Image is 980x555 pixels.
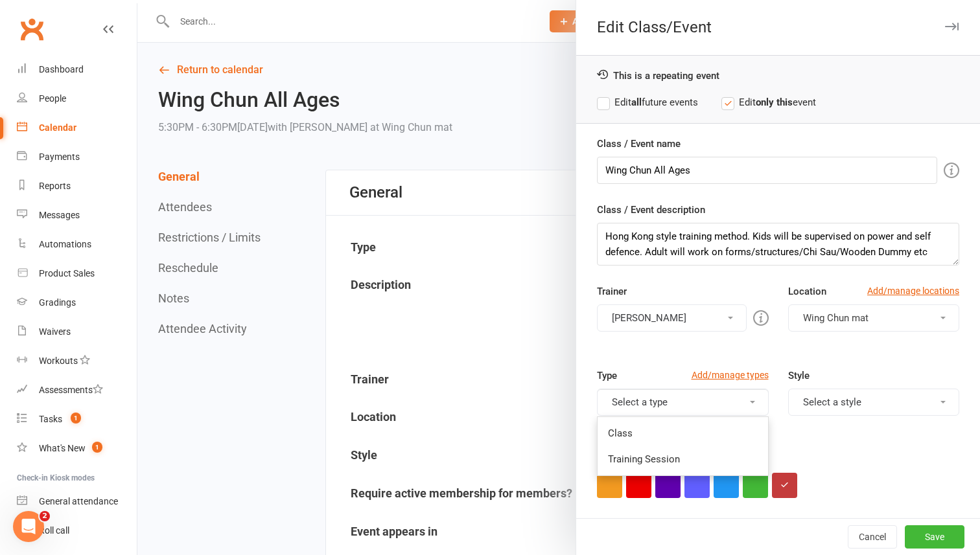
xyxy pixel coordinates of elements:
a: Class [598,420,768,446]
a: Reports [17,172,137,201]
label: Location [788,284,826,299]
label: Style [788,368,810,383]
span: 2 [40,511,50,521]
div: Waivers [39,326,71,337]
button: Cancel [848,525,897,549]
input: Enter event name [597,157,937,184]
div: Assessments [39,385,103,395]
div: Tasks [39,414,62,424]
label: Edit future events [597,95,698,110]
div: Automations [39,239,91,249]
button: Save [905,525,964,549]
div: People [39,93,66,104]
a: Calendar [17,113,137,142]
a: Payments [17,142,137,172]
a: Dashboard [17,55,137,84]
strong: all [631,96,642,108]
a: Tasks 1 [17,405,137,434]
label: Edit event [721,95,816,110]
span: 1 [92,442,102,453]
a: Clubworx [16,13,48,45]
div: Calendar [39,122,76,133]
a: Workouts [17,346,137,376]
a: Add/manage types [692,368,769,382]
label: Trainer [597,284,627,299]
label: Class / Event description [597,202,705,218]
a: Product Sales [17,259,137,288]
label: Type [597,368,617,383]
div: General attendance [39,496,118,506]
a: Automations [17,230,137,259]
div: Dashboard [39,64,84,74]
a: Assessments [17,376,137,405]
a: Messages [17,201,137,230]
strong: only this [756,96,793,108]
div: Gradings [39,297,76,308]
div: Payments [39,152,80,162]
a: Waivers [17,317,137,346]
div: This is a repeating event [597,69,959,82]
span: 1 [71,413,81,424]
button: Wing Chun mat [788,304,960,332]
div: Edit Class/Event [576,18,980,36]
div: Product Sales [39,268,95,278]
label: Class / Event name [597,136,681,152]
a: What's New1 [17,434,137,463]
div: Roll call [39,525,69,536]
a: Training Session [598,446,768,472]
div: Messages [39,210,80,220]
a: People [17,84,137,113]
span: Wing Chun mat [803,312,869,324]
a: Add/manage locations [867,284,959,298]
button: [PERSON_NAME] [597,304,747,332]
button: Select a type [597,389,769,416]
a: Gradings [17,288,137,317]
div: Reports [39,181,71,191]
div: Workouts [39,356,78,366]
a: Roll call [17,516,137,545]
div: What's New [39,443,86,453]
iframe: Intercom live chat [13,511,44,542]
label: Event appears in [597,516,668,532]
a: General attendance kiosk mode [17,487,137,516]
button: Select a style [788,389,960,416]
